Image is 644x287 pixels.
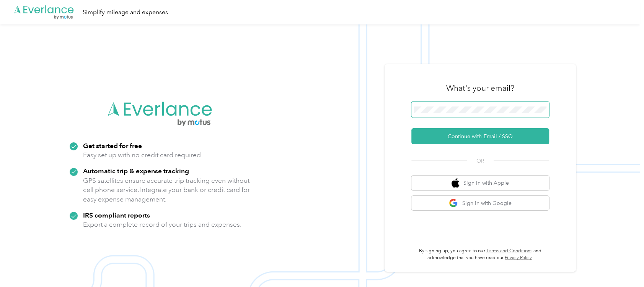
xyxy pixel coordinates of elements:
strong: IRS compliant reports [83,211,150,219]
a: Privacy Policy [505,255,532,261]
p: Export a complete record of your trips and expenses. [83,220,241,229]
strong: Get started for free [83,142,142,150]
strong: Automatic trip & expense tracking [83,167,189,175]
button: apple logoSign in with Apple [411,176,549,190]
p: By signing up, you agree to our and acknowledge that you have read our . [411,248,549,261]
button: Continue with Email / SSO [411,128,549,144]
h3: What's your email? [446,83,514,94]
button: google logoSign in with Google [411,196,549,211]
p: Easy set up with no credit card required [83,150,201,160]
img: google logo [449,198,458,208]
p: GPS satellites ensure accurate trip tracking even without cell phone service. Integrate your bank... [83,176,250,204]
img: apple logo [452,178,459,188]
div: Simplify mileage and expenses [83,8,168,17]
a: Terms and Conditions [486,248,532,254]
span: OR [467,157,494,165]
